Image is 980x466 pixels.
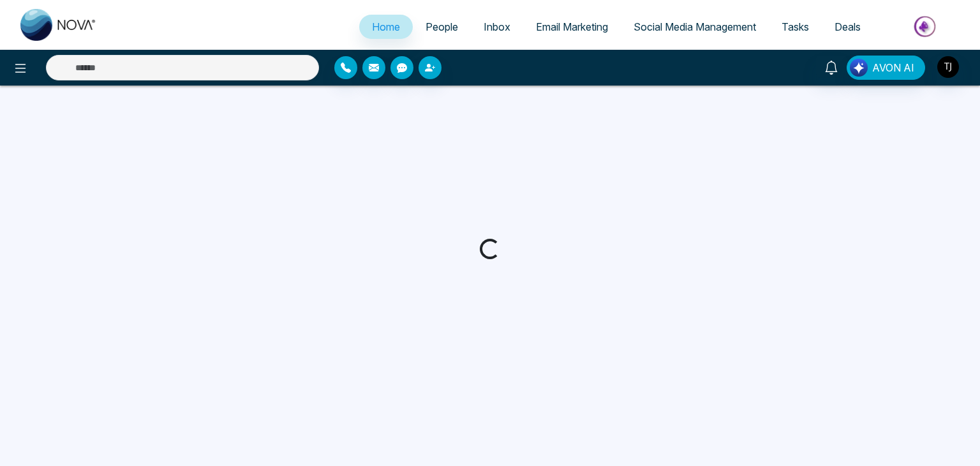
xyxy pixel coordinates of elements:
span: Home [372,20,400,33]
span: Tasks [782,20,809,33]
img: User Avatar [937,56,959,78]
span: Email Marketing [536,20,608,33]
span: People [426,20,458,33]
a: People [413,15,471,39]
a: Deals [822,15,873,39]
img: Market-place.gif [880,12,972,41]
span: Social Media Management [634,20,756,33]
button: AVON AI [847,56,925,80]
img: Nova CRM Logo [20,9,97,41]
img: Lead Flow [850,59,868,77]
span: AVON AI [872,60,914,75]
a: Social Media Management [621,15,769,39]
a: Tasks [769,15,822,39]
a: Inbox [471,15,523,39]
span: Deals [835,20,861,33]
a: Email Marketing [523,15,621,39]
a: Home [359,15,413,39]
span: Inbox [484,20,510,33]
